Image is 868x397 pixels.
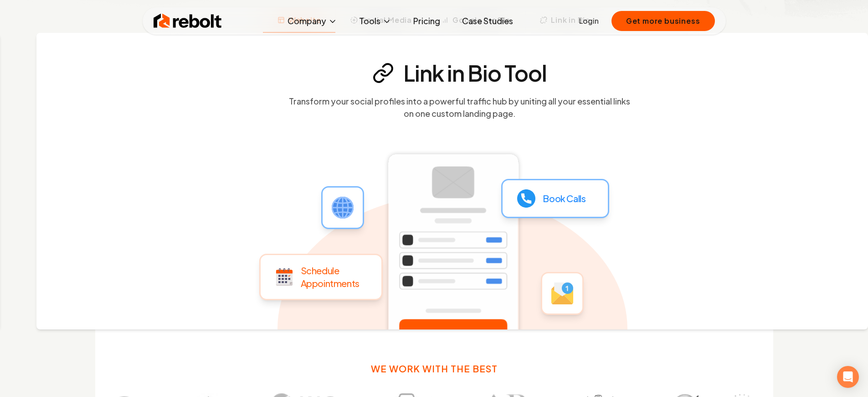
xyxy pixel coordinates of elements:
[611,11,715,31] button: Get more business
[280,12,344,30] button: Company
[543,192,586,205] p: Book Calls
[579,16,599,26] a: Login
[301,264,360,290] p: Schedule Appointments
[371,362,498,375] h3: We work with the best
[837,366,859,388] div: Open Intercom Messenger
[352,12,399,30] button: Tools
[406,12,447,30] a: Pricing
[154,12,222,30] img: Rebolt Logo
[403,62,547,84] h4: Link in Bio Tool
[455,12,520,30] a: Case Studies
